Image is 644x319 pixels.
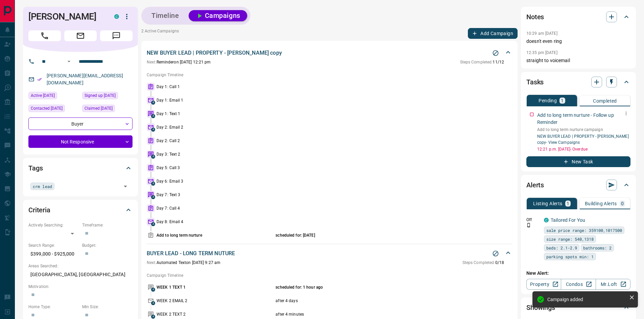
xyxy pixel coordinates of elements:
[151,301,155,305] span: A
[28,248,79,260] p: $399,000 - $925,000
[151,315,155,319] span: A
[526,156,630,167] button: New Task
[276,298,471,304] p: after 4 days
[82,222,133,228] p: Timeframe:
[37,77,42,82] svg: Email Verified
[526,217,540,223] p: Off
[546,236,594,242] span: size range: 540,1318
[526,177,630,193] div: Alerts
[491,248,501,259] button: Stop Campaign
[276,284,471,290] p: scheduled for: 1 hour ago
[526,57,630,64] p: straight to voicemail
[65,57,73,65] button: Open
[31,105,63,112] span: Contacted [DATE]
[28,30,61,41] span: Call
[157,232,274,238] p: Add to long term nurture
[28,105,79,114] div: Mon Sep 29 2025
[526,38,630,45] p: doesn't even ring
[82,242,133,248] p: Budget:
[546,227,622,234] span: sale price range: 359100,1017500
[157,138,274,144] p: Day 2: Call 2
[28,202,133,218] div: Criteria
[33,183,52,190] span: crm lead
[526,74,630,90] div: Tasks
[47,73,123,85] a: [PERSON_NAME][EMAIL_ADDRESS][DOMAIN_NAME]
[189,10,247,21] button: Campaigns
[157,151,274,157] p: Day 3: Text 2
[157,205,274,211] p: Day 7: Call 4
[82,304,133,310] p: Min Size:
[593,99,617,103] p: Completed
[526,223,531,228] svg: Push Notification Only
[28,263,133,269] p: Areas Searched:
[28,205,50,215] h2: Criteria
[621,201,624,206] p: 0
[85,105,113,112] span: Claimed [DATE]
[460,60,493,64] span: Steps Completed:
[551,217,585,223] a: Tailored For You
[151,222,155,226] span: A
[537,134,629,145] a: NEW BUYER LEAD | PROPERTY - [PERSON_NAME] copy- View Campaigns
[28,160,133,176] div: Tags
[539,98,557,103] p: Pending
[537,127,630,133] p: Add to long term nurture campaign
[28,92,79,101] div: Mon Sep 22 2025
[157,284,274,290] p: WEEK 1 TEXT 1
[147,59,211,65] p: Reminder on [DATE] 12:21 pm
[533,201,563,206] p: Listing Alerts
[157,111,274,117] p: Day 1: Text 1
[141,28,179,39] p: 2 Active Campaigns
[28,269,133,280] p: [GEOGRAPHIC_DATA], [GEOGRAPHIC_DATA]
[526,299,630,316] div: Showings
[157,298,274,304] p: WEEK 2 EMAIL 2
[526,279,561,290] a: Property
[151,114,155,118] span: A
[157,178,274,184] p: Day 6: Email 3
[151,155,155,159] span: A
[147,60,157,64] span: Next:
[547,297,626,302] div: Campaign added
[82,105,133,114] div: Mon Sep 22 2025
[462,260,504,266] p: 0 / 18
[276,232,471,238] p: scheduled for: [DATE]
[526,302,555,313] h2: Showings
[157,192,274,198] p: Day 7: Text 3
[145,10,186,21] button: Timeline
[147,260,157,265] span: Next:
[157,124,274,130] p: Day 2: Email 2
[561,279,596,290] a: Condos
[147,272,512,278] p: Campaign Timeline
[526,31,557,36] p: 10:29 am [DATE]
[82,92,133,101] div: Wed Jul 09 2025
[561,98,564,103] p: 1
[526,270,630,277] p: New Alert:
[157,165,274,171] p: Day 5: Call 3
[526,77,544,87] h2: Tasks
[151,128,155,132] span: A
[100,30,133,41] span: Message
[147,48,512,67] div: NEW BUYER LEAD | PROPERTY - [PERSON_NAME] copyStop CampaignNext:Reminderon [DATE] 12:21 pmSteps C...
[157,97,274,103] p: Day 1: Email 1
[468,28,518,39] button: Add Campaign
[585,201,617,206] p: Building Alerts
[526,11,544,22] h2: Notes
[151,195,155,199] span: A
[31,92,55,99] span: Active [DATE]
[157,311,274,317] p: WEEK 2 TEXT 2
[583,244,612,251] span: bathrooms: 2
[28,117,133,130] div: Buyer
[526,50,557,55] p: 12:35 pm [DATE]
[276,311,471,317] p: after 4 minutes
[544,218,549,222] div: condos.ca
[28,222,79,228] p: Actively Searching:
[28,11,104,22] h1: [PERSON_NAME]
[114,14,119,19] div: condos.ca
[121,182,130,191] button: Open
[460,59,504,65] p: 11 / 12
[28,135,133,148] div: Not Responsive
[147,72,512,78] p: Campaign Timeline
[151,288,155,292] span: A
[526,9,630,25] div: Notes
[462,260,495,265] span: Steps Completed:
[28,163,43,174] h2: Tags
